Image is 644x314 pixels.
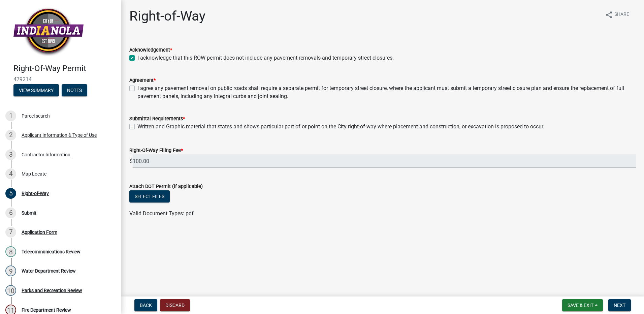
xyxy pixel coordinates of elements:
[5,168,16,179] div: 4
[22,269,76,273] div: Water Department Review
[129,148,183,153] label: Right-Of-Way Filing Fee
[605,11,613,19] i: share
[614,303,625,308] span: Next
[22,249,80,254] div: Telecommunications Review
[129,210,194,217] span: Valid Document Types: pdf
[160,299,190,311] button: Discard
[614,11,629,19] span: Share
[22,133,97,137] div: Applicant Information & Type of Use
[137,84,636,100] label: I agree any pavement removal on public roads shall require a separate permit for temporary street...
[22,171,46,176] div: Map Locate
[13,88,59,93] wm-modal-confirm: Summary
[5,149,16,160] div: 3
[13,7,84,57] img: City of Indianola, Iowa
[5,285,16,296] div: 10
[13,64,116,73] h4: Right-Of-Way Permit
[134,299,157,311] button: Back
[22,288,82,293] div: Parks and Recreation Review
[62,88,87,93] wm-modal-confirm: Notes
[129,8,205,24] h1: Right-of-Way
[5,111,16,121] div: 1
[5,208,16,218] div: 6
[22,308,71,312] div: Fire Department Review
[562,299,603,311] button: Save & Exit
[22,152,70,157] div: Contractor Information
[62,84,87,96] button: Notes
[5,130,16,140] div: 2
[129,184,203,189] label: Attach DOT Permit (if applicable)
[13,84,59,96] button: View Summary
[137,54,394,62] label: I acknowledge that this ROW permit does not include any pavement removals and temporary street cl...
[5,227,16,238] div: 7
[5,246,16,257] div: 8
[22,230,57,234] div: Application Form
[129,154,133,168] span: $
[22,114,50,118] div: Parcel search
[129,48,172,53] label: Acknowledgement
[5,188,16,199] div: 5
[22,211,36,215] div: Submit
[13,76,108,83] span: 479214
[137,123,544,131] label: Written and Graphic material that states and shows particular part of or point on the City right-...
[140,303,152,308] span: Back
[129,117,185,121] label: Submittal Requirements
[600,8,635,21] button: shareShare
[568,303,593,308] span: Save & Exit
[129,78,156,83] label: Agreement
[22,191,49,196] div: Right-of-Way
[129,190,170,202] button: Select files
[5,265,16,276] div: 9
[608,299,631,311] button: Next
